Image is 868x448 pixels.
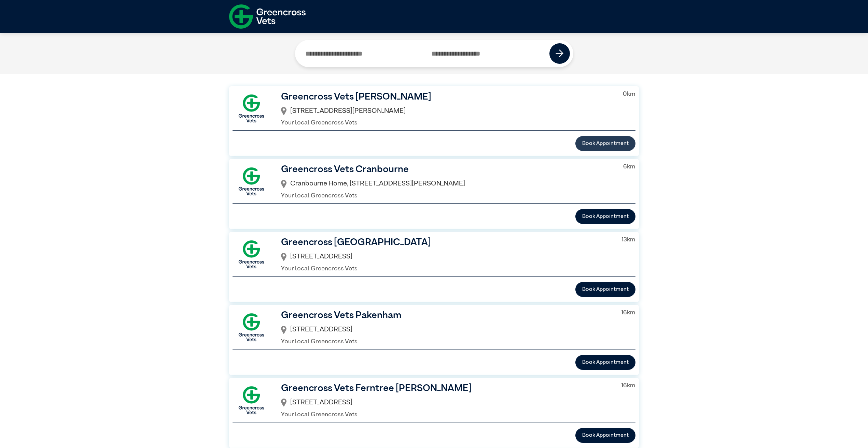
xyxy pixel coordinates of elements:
[575,355,635,370] button: Book Appointment
[575,282,635,297] button: Book Appointment
[281,337,610,346] p: Your local Greencross Vets
[233,90,270,127] img: GX-Square.png
[281,118,612,128] p: Your local Greencross Vets
[281,90,612,104] h3: Greencross Vets [PERSON_NAME]
[298,40,424,67] input: Search by Clinic Name
[281,308,610,323] h3: Greencross Vets Pakenham
[424,40,550,67] input: Search by Postcode
[281,250,611,264] div: [STREET_ADDRESS]
[575,209,635,224] button: Book Appointment
[575,428,635,443] button: Book Appointment
[233,236,270,273] img: GX-Square.png
[281,410,610,419] p: Your local Greencross Vets
[11,18,16,23] img: website_grey.svg
[233,382,270,419] img: GX-Square.png
[621,381,635,390] p: 16 km
[11,11,16,16] img: logo_orange.svg
[575,136,635,151] button: Book Appointment
[281,191,612,200] p: Your local Greencross Vets
[281,177,612,191] div: Cranbourne Home, [STREET_ADDRESS][PERSON_NAME]
[621,235,635,244] p: 13 km
[75,44,115,48] div: Keywords by Traffic
[281,264,611,273] p: Your local Greencross Vets
[281,162,612,177] h3: Greencross Vets Cranbourne
[623,162,635,171] p: 6 km
[233,163,270,200] img: GX-Square.png
[623,90,635,99] p: 0 km
[18,18,75,23] div: Domain: [DOMAIN_NAME]
[281,323,610,337] div: [STREET_ADDRESS]
[281,104,612,119] div: [STREET_ADDRESS][PERSON_NAME]
[68,43,73,48] img: tab_keywords_by_traffic_grey.svg
[281,235,611,250] h3: Greencross [GEOGRAPHIC_DATA]
[26,44,61,48] div: Domain Overview
[281,395,610,410] div: [STREET_ADDRESS]
[18,43,24,48] img: tab_domain_overview_orange.svg
[281,381,610,395] h3: Greencross Vets Ferntree [PERSON_NAME]
[233,309,270,346] img: GX-Square.png
[229,2,306,31] img: f-logo
[556,49,564,58] img: icon-right
[19,11,33,16] div: v 4.0.25
[621,308,635,317] p: 16 km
